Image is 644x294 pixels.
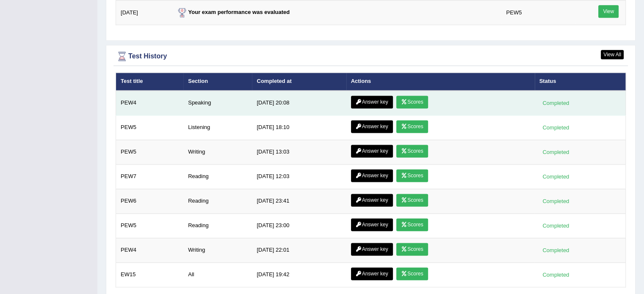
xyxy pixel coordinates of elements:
a: Scores [396,218,428,231]
td: Writing [183,140,252,164]
a: View All [601,50,624,59]
td: [DATE] 22:01 [252,238,346,262]
td: PEW5 [501,0,575,25]
a: Scores [396,145,428,157]
td: PEW5 [116,140,184,164]
th: Status [535,73,626,91]
td: Speaking [183,91,252,115]
div: Completed [539,123,572,132]
td: [DATE] 20:08 [252,91,346,115]
td: PEW5 [116,213,184,238]
a: Scores [396,120,428,133]
a: Answer key [351,169,393,182]
a: Answer key [351,194,393,206]
td: Reading [183,189,252,213]
a: Answer key [351,218,393,231]
td: Reading [183,164,252,189]
th: Test title [116,73,184,91]
td: EW15 [116,262,184,287]
div: Completed [539,221,572,230]
a: Scores [396,169,428,182]
td: PEW4 [116,238,184,262]
td: PEW6 [116,189,184,213]
td: PEW7 [116,164,184,189]
td: [DATE] 13:03 [252,140,346,164]
div: Completed [539,172,572,181]
td: [DATE] 23:41 [252,189,346,213]
td: All [183,262,252,287]
div: Completed [539,197,572,206]
a: Scores [396,243,428,256]
a: View [598,5,619,18]
td: PEW5 [116,115,184,140]
td: Writing [183,238,252,262]
td: Reading [183,213,252,238]
td: [DATE] [116,0,171,25]
td: PEW4 [116,91,184,115]
strong: Your exam performance was evaluated [176,9,290,15]
div: Completed [539,148,572,157]
th: Actions [346,73,535,91]
div: Completed [539,99,572,107]
a: Answer key [351,267,393,280]
td: [DATE] 19:42 [252,262,346,287]
td: [DATE] 18:10 [252,115,346,140]
td: Listening [183,115,252,140]
th: Completed at [252,73,346,91]
div: Test History [116,50,626,63]
td: [DATE] 23:00 [252,213,346,238]
div: Completed [539,270,572,279]
a: Answer key [351,96,393,108]
th: Section [183,73,252,91]
div: Completed [539,246,572,255]
a: Answer key [351,243,393,256]
a: Scores [396,267,428,280]
a: Answer key [351,145,393,157]
a: Scores [396,194,428,206]
a: Answer key [351,120,393,133]
a: Scores [396,96,428,108]
td: [DATE] 12:03 [252,164,346,189]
